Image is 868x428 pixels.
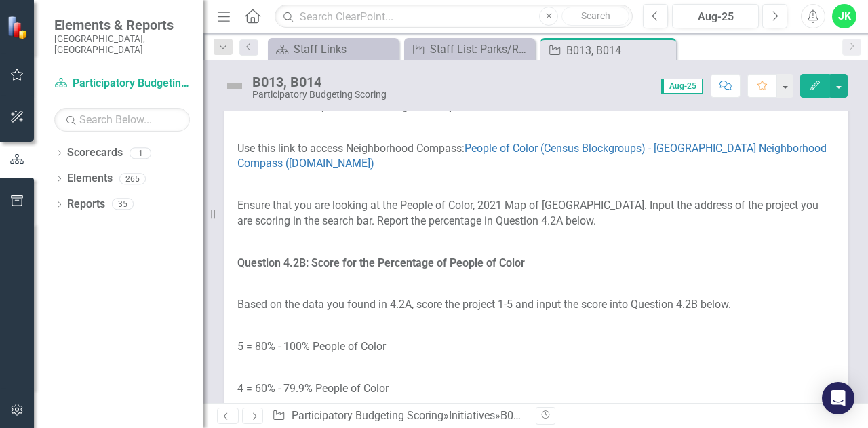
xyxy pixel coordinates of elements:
[275,5,633,28] input: Search ClearPoint...
[54,33,190,56] small: [GEOGRAPHIC_DATA], [GEOGRAPHIC_DATA]
[54,17,190,33] span: Elements & Reports
[500,409,555,422] div: B013, B014
[54,76,190,92] a: Participatory Budgeting Scoring
[54,108,190,132] input: Search Below...
[237,142,827,170] a: People of Color (Census Blockgroups) - [GEOGRAPHIC_DATA] Neighborhood Compass ([DOMAIN_NAME])
[294,41,395,58] div: Staff Links
[67,171,113,187] a: Elements
[119,173,146,184] div: 265
[67,197,105,212] a: Reports
[237,256,525,269] strong: Question 4.2B: Score for the Percentage of People of Color
[237,100,505,113] strong: Question 4.2A: Input the Percentage of People of Color
[130,147,151,159] div: 1
[67,145,123,161] a: Scorecards
[661,79,703,94] span: Aug-25
[252,75,387,90] div: B013, B014
[566,42,673,59] div: B013, B014
[271,41,395,58] a: Staff Links
[272,408,526,424] div: » »
[672,4,759,28] button: Aug-25
[252,90,387,100] div: Participatory Budgeting Scoring
[237,294,834,315] p: Based on the data you found in 4.2A, score the project 1-5 and input the score into Question 4.2B...
[237,378,834,400] p: 4 = 60% - 79.9% People of Color
[292,409,443,422] a: Participatory Budgeting Scoring
[237,195,834,232] p: Ensure that you are looking at the People of Color, 2021 Map of [GEOGRAPHIC_DATA]. Input the addr...
[677,9,754,25] div: Aug-25
[449,409,495,422] a: Initiatives
[430,41,532,58] div: Staff List: Parks/Recreation
[408,41,532,58] a: Staff List: Parks/Recreation
[822,382,854,414] div: Open Intercom Messenger
[7,16,31,39] img: ClearPoint Strategy
[237,336,834,357] p: 5 = 80% - 100% People of Color
[237,138,834,175] p: Use this link to access Neighborhood Compass:
[561,7,629,26] button: Search
[112,199,134,210] div: 35
[832,4,856,28] button: JK
[224,75,245,97] img: Not Defined
[581,10,610,21] span: Search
